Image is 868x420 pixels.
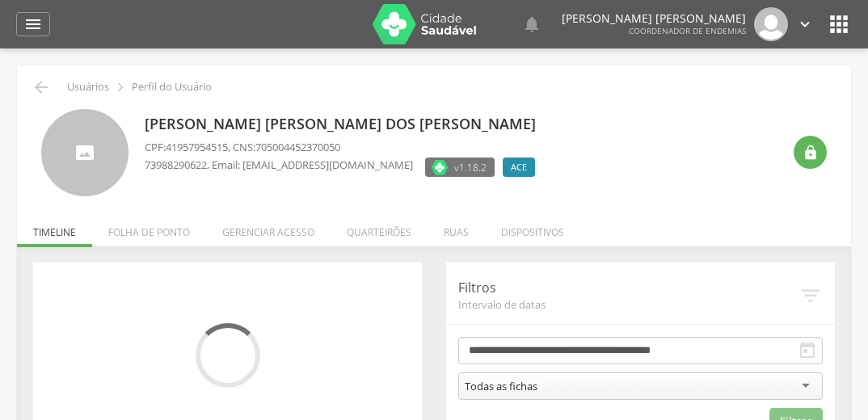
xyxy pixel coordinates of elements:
[331,209,428,247] li: Quarteirões
[428,209,485,247] li: Ruas
[465,379,537,393] div: Todas as fichas
[522,7,541,41] a: 
[145,157,413,173] p: , Email: [EMAIL_ADDRESS][DOMAIN_NAME]
[145,140,543,155] p: CPF: , CNS:
[798,283,823,308] i: 
[796,7,814,41] a: 
[562,13,746,24] p: [PERSON_NAME] [PERSON_NAME]
[425,157,495,177] label: Versão do aplicativo
[796,15,814,33] i: 
[798,341,817,360] i: 
[92,209,206,247] li: Folha de ponto
[16,12,50,36] a: 
[206,209,331,247] li: Gerenciar acesso
[132,81,212,94] p: Perfil do Usuário
[67,81,109,94] p: Usuários
[826,11,852,37] i: 
[629,25,746,36] span: Coordenador de Endemias
[511,161,527,174] span: ACE
[458,279,798,297] p: Filtros
[454,159,487,175] span: v1.18.2
[794,136,827,169] div: Resetar senha
[255,140,340,154] span: 705004452370050
[23,15,43,34] i: 
[458,297,798,312] span: Intervalo de datas
[485,209,580,247] li: Dispositivos
[522,15,541,34] i: 
[145,157,207,172] span: 73988290622
[32,78,51,97] i: Voltar
[112,78,129,96] i: 
[803,145,819,161] i: 
[166,140,228,154] span: 41957954515
[145,114,544,135] p: [PERSON_NAME] [PERSON_NAME] dos [PERSON_NAME]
